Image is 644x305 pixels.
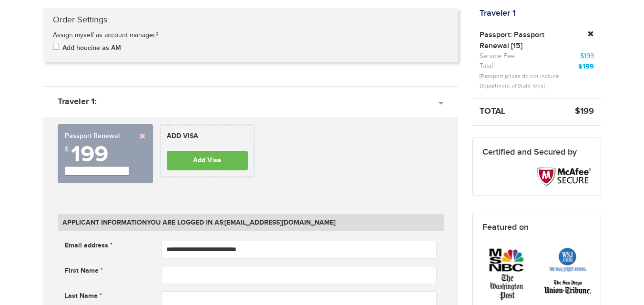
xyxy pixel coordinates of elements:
[480,30,551,52] strong: Passport: Passport Renewal [15]
[480,73,559,89] small: [Passport prices do not include Department of State fees]
[46,15,456,25] h4: Order Settings
[472,107,549,117] h5: Total
[65,291,102,301] label: Last Name *
[578,62,594,70] strong: $199
[167,151,248,170] a: Add Visa
[544,274,591,301] img: featured-tribune.png
[472,8,523,19] div: Traveler 1
[65,146,69,153] sup: $
[480,52,551,61] div: Service Fee
[482,148,591,157] h4: Certified and Secured by
[53,32,175,39] h5: Assign myself as account manager?
[58,214,444,231] h4: Applicant Information
[575,106,594,117] strong: $199
[167,131,248,148] strong: ADD VISA
[43,86,458,117] a: Traveler 1:
[565,52,594,61] div: $199
[65,143,146,166] div: 199
[537,167,591,186] img: Mcaffee
[147,218,336,226] span: You are logged in as: [EMAIL_ADDRESS][DOMAIN_NAME]
[544,246,591,274] img: featured-wsj.png
[480,62,551,71] div: Total
[65,132,120,140] span: Passport Renewal
[65,241,112,250] label: Email address *
[482,274,530,301] img: featured-post.png
[482,246,530,274] img: featured-msnbc.png
[62,43,121,53] label: Add houcine as AM
[482,223,591,232] h4: Featured on
[65,266,103,275] label: First Name *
